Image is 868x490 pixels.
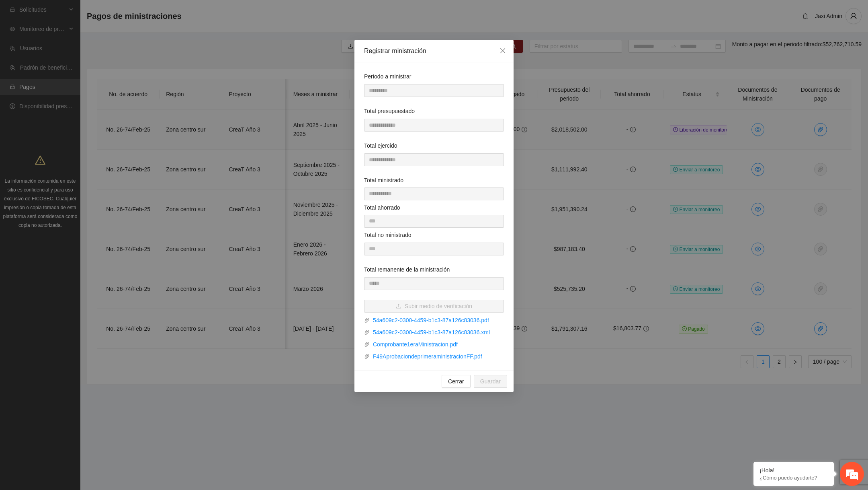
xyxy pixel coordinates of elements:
span: Total ahorrado [364,203,504,212]
button: Guardar [474,375,507,388]
input: Total ministrado [364,188,504,200]
span: paper-clip [364,354,370,359]
span: paper-clip [364,329,370,335]
div: Minimizar ventana de chat en vivo [132,4,151,23]
button: uploadSubir medio de verificación [364,300,504,313]
input: Total no ministrado [364,243,504,255]
div: Registrar ministración [364,47,504,56]
label: Periodo a ministrar [364,72,411,81]
span: Cerrar [448,377,464,386]
a: Comprobante1eraMinistracion.pdf [370,340,504,349]
span: paper-clip [364,317,370,323]
div: ¡Hola! [759,467,828,474]
button: Cerrar [442,375,471,388]
button: Close [492,40,514,62]
span: uploadSubir medio de verificación [364,303,504,309]
label: Total ejercido [364,141,397,150]
span: Total ministrado [364,176,504,185]
span: close [500,47,506,54]
input: Total ahorrado [364,215,504,227]
a: 54a609c2-0300-4459-b1c3-87a126c83036.pdf [370,316,504,325]
span: Estamos en línea. [47,107,111,189]
label: Total remanente de la ministración [364,265,450,274]
p: ¿Cómo puedo ayudarte? [759,475,828,481]
label: Total no ministrado [364,231,411,239]
textarea: Escriba su mensaje y pulse “Intro” [4,220,153,248]
span: paper-clip [364,342,370,347]
a: 54a609c2-0300-4459-b1c3-87a126c83036.xml [370,328,504,337]
a: F49AprobaciondeprimeraministracionFF.pdf [370,352,504,361]
label: Total presupuestado [364,107,415,115]
div: Chatee con nosotros ahora [42,41,135,51]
